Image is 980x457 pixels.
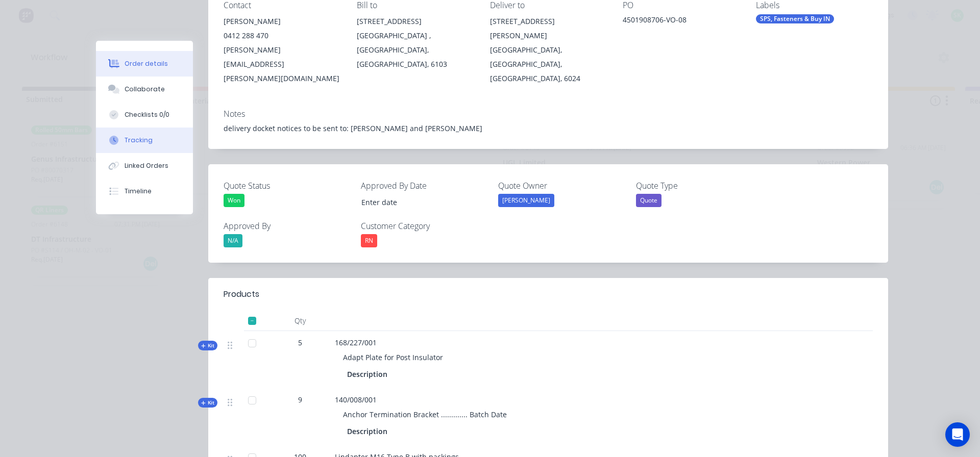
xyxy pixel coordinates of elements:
label: Quote Status [224,180,351,192]
div: Won [224,194,244,207]
span: 140/008/001 [335,395,377,404]
div: [STREET_ADDRESS] [357,14,474,29]
div: SPS, Fasteners & Buy IN [756,14,834,23]
div: Timeline [125,187,152,196]
button: Collaborate [96,77,193,102]
div: Products [224,288,259,300]
span: Kit [201,399,214,407]
div: PO [623,1,740,10]
button: Checklists 0/0 [96,102,193,128]
label: Quote Type [636,180,764,192]
div: [PERSON_NAME] [224,14,340,29]
div: [STREET_ADDRESS][PERSON_NAME][GEOGRAPHIC_DATA], [GEOGRAPHIC_DATA], [GEOGRAPHIC_DATA], 6024 [490,14,607,86]
div: Collaborate [125,85,165,94]
button: Linked Orders [96,153,193,179]
span: 5 [298,337,302,348]
div: 0412 288 470 [224,29,340,43]
div: Kit [198,398,217,408]
button: Tracking [96,128,193,153]
button: Timeline [96,179,193,204]
span: Kit [201,342,214,349]
label: Quote Owner [498,180,626,192]
span: Anchor Termination Bracket ............. Batch Date [343,410,507,419]
div: Kit [198,341,217,350]
input: Enter date [354,194,481,210]
div: [STREET_ADDRESS][GEOGRAPHIC_DATA] , [GEOGRAPHIC_DATA], [GEOGRAPHIC_DATA], 6103 [357,14,474,71]
div: Contact [224,1,340,10]
div: Description [347,424,391,439]
div: [STREET_ADDRESS][PERSON_NAME] [490,14,607,43]
div: RN [361,234,377,247]
div: Deliver to [490,1,607,10]
button: Order details [96,51,193,77]
div: Tracking [125,136,153,145]
div: Open Intercom Messenger [945,422,970,447]
div: [GEOGRAPHIC_DATA] , [GEOGRAPHIC_DATA], [GEOGRAPHIC_DATA], 6103 [357,29,474,71]
span: 9 [298,394,302,405]
div: [PERSON_NAME]0412 288 470[PERSON_NAME][EMAIL_ADDRESS][PERSON_NAME][DOMAIN_NAME] [224,14,340,86]
span: Adapt Plate for Post Insulator [343,352,443,362]
div: Labels [756,1,873,10]
div: [PERSON_NAME] [498,194,554,207]
div: N/A [224,234,242,247]
div: Linked Orders [125,161,168,170]
div: Qty [269,311,331,331]
span: 168/227/001 [335,338,377,347]
label: Approved By Date [361,180,488,192]
div: Description [347,367,391,382]
label: Customer Category [361,220,488,232]
div: delivery docket notices to be sent to: [PERSON_NAME] and [PERSON_NAME] [224,123,873,134]
div: Order details [125,59,168,68]
div: Notes [224,109,873,119]
div: [GEOGRAPHIC_DATA], [GEOGRAPHIC_DATA], [GEOGRAPHIC_DATA], 6024 [490,43,607,86]
div: [PERSON_NAME][EMAIL_ADDRESS][PERSON_NAME][DOMAIN_NAME] [224,43,340,86]
div: 4501908706-VO-08 [623,14,740,29]
div: Bill to [357,1,474,10]
div: Checklists 0/0 [125,110,169,119]
div: Quote [636,194,661,207]
label: Approved By [224,220,351,232]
